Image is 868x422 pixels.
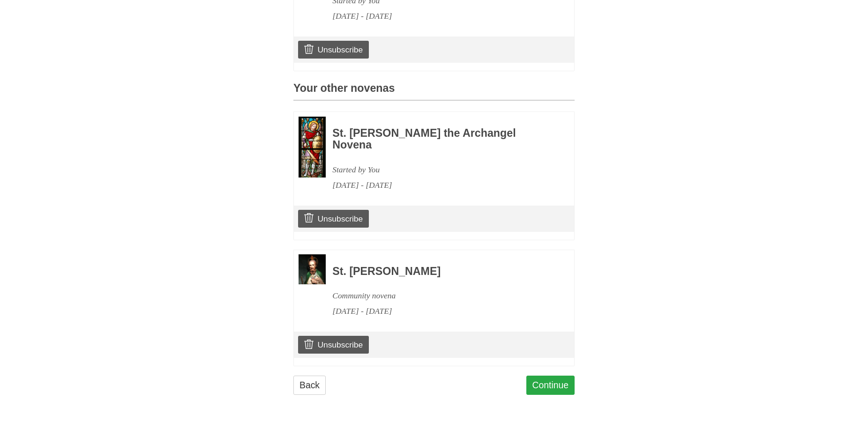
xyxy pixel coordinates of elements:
a: Unsubscribe [298,210,369,228]
h3: St. [PERSON_NAME] the Archangel Novena [332,127,549,151]
a: Unsubscribe [298,336,369,354]
a: Back [293,376,326,395]
div: Community novena [332,288,549,304]
div: Started by You [332,162,549,178]
img: Novena image [299,254,326,284]
a: Continue [526,376,575,395]
div: [DATE] - [DATE] [332,304,549,319]
div: [DATE] - [DATE] [332,8,549,24]
a: Unsubscribe [298,41,369,59]
h3: St. [PERSON_NAME] [332,266,549,278]
img: Novena image [299,117,326,178]
div: [DATE] - [DATE] [332,178,549,193]
h3: Your other novenas [293,82,575,101]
